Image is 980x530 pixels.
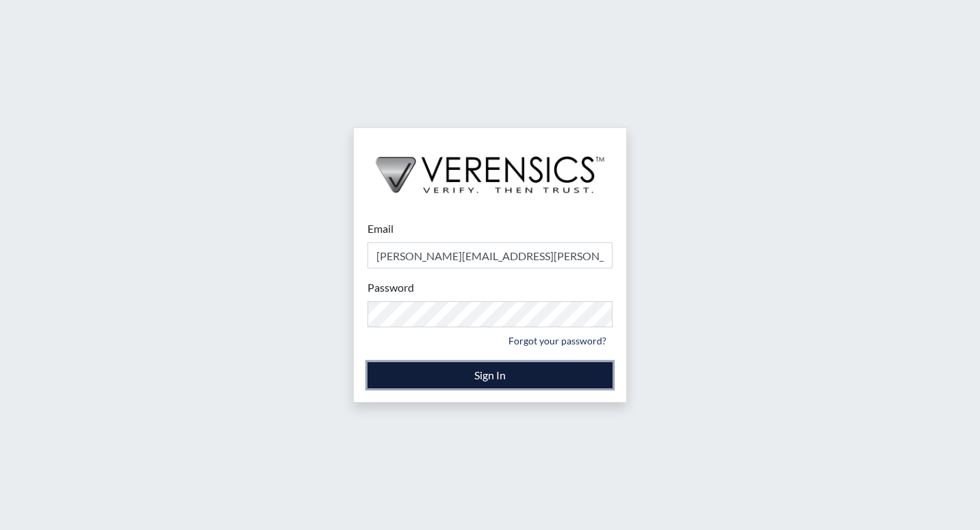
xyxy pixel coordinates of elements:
label: Password [367,279,414,296]
label: Email [367,220,394,237]
button: Sign In [367,362,612,388]
a: Forgot your password? [502,330,612,351]
img: logo-wide-black.2aad4157.png [354,128,626,207]
input: Email [367,242,612,268]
